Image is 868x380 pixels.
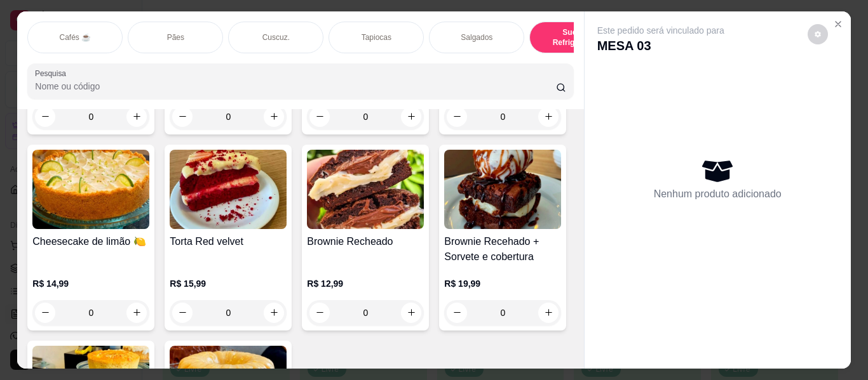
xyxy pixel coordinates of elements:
button: decrease-product-quantity [35,303,55,323]
button: decrease-product-quantity [35,107,55,127]
button: increase-product-quantity [401,303,421,323]
button: decrease-product-quantity [309,107,330,127]
input: Pesquisa [35,80,556,93]
p: MESA 03 [597,37,724,55]
p: R$ 12,99 [307,277,424,290]
button: increase-product-quantity [401,107,421,127]
h4: Torta Red velvet [170,234,287,249]
h4: Brownie Recehado + Sorvete e cobertura [444,234,561,265]
p: Sucos e Refrigerantes [540,27,614,48]
img: product-image [307,150,424,229]
img: product-image [170,150,287,229]
p: Pães [167,32,184,43]
p: Salgados [461,32,492,43]
p: R$ 15,99 [170,277,287,290]
button: decrease-product-quantity [309,303,330,323]
button: decrease-product-quantity [808,24,828,44]
button: increase-product-quantity [126,107,147,127]
p: Nenhum produto adicionado [654,187,782,202]
button: decrease-product-quantity [172,107,193,127]
p: Cuscuz. [262,32,290,43]
button: increase-product-quantity [264,303,284,323]
h4: Cheesecake de limão 🍋 [32,234,149,249]
img: product-image [444,150,561,229]
p: Tapiocas [362,32,391,43]
p: Cafés ☕ [59,32,91,43]
button: increase-product-quantity [126,303,147,323]
button: increase-product-quantity [264,107,284,127]
p: R$ 19,99 [444,277,561,290]
button: increase-product-quantity [538,107,559,127]
button: decrease-product-quantity [447,107,467,127]
p: Este pedido será vinculado para [597,24,724,37]
h4: Brownie Recheado [307,234,424,249]
p: R$ 14,99 [32,277,149,290]
img: product-image [32,150,149,229]
label: Pesquisa [35,68,71,79]
button: Close [828,14,848,34]
button: decrease-product-quantity [172,303,193,323]
button: increase-product-quantity [538,303,559,323]
button: decrease-product-quantity [447,303,467,323]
